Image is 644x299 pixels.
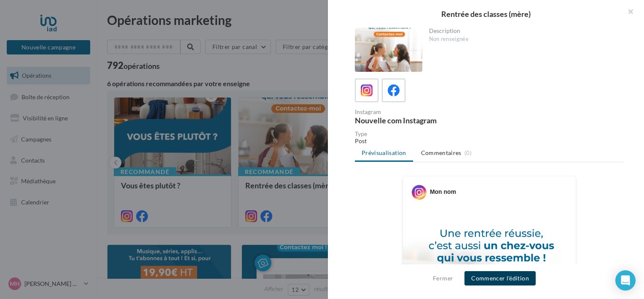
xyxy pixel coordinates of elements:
[429,35,617,43] div: Non renseignée
[464,271,536,285] button: Commencer l'édition
[341,10,631,18] div: Rentrée des classes (mère)
[429,273,456,283] button: Fermer
[355,131,624,137] div: Type
[355,137,624,145] div: Post
[429,28,617,34] div: Description
[355,109,486,115] div: Instagram
[464,149,472,156] span: (0)
[421,149,462,157] span: Commentaires
[615,270,636,291] div: Open Intercom Messenger
[355,117,486,124] div: Nouvelle com Instagram
[430,188,456,196] div: Mon nom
